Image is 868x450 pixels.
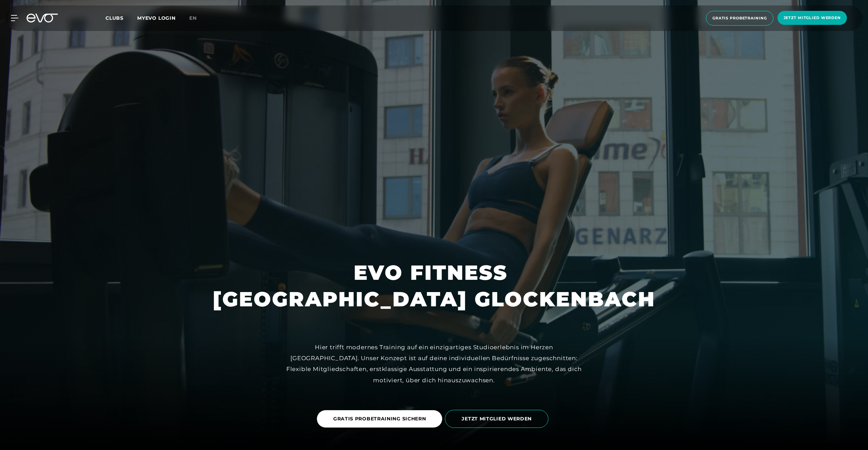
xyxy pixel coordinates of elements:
[189,15,197,21] span: en
[333,415,426,422] span: GRATIS PROBETRAINING SICHERN
[106,15,124,21] span: Clubs
[775,11,849,26] a: Jetzt Mitglied werden
[784,15,841,21] span: Jetzt Mitglied werden
[281,342,587,386] div: Hier trifft modernes Training auf ein einzigartiges Studioerlebnis im Herzen [GEOGRAPHIC_DATA]. U...
[712,15,767,21] span: Gratis Probetraining
[445,405,551,433] a: JETZT MITGLIED WERDEN
[137,15,176,21] a: MYEVO LOGIN
[462,415,532,422] span: JETZT MITGLIED WERDEN
[213,259,655,312] h1: EVO FITNESS [GEOGRAPHIC_DATA] GLOCKENBACH
[189,14,205,22] a: en
[317,405,445,433] a: GRATIS PROBETRAINING SICHERN
[704,11,775,26] a: Gratis Probetraining
[106,15,137,21] a: Clubs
